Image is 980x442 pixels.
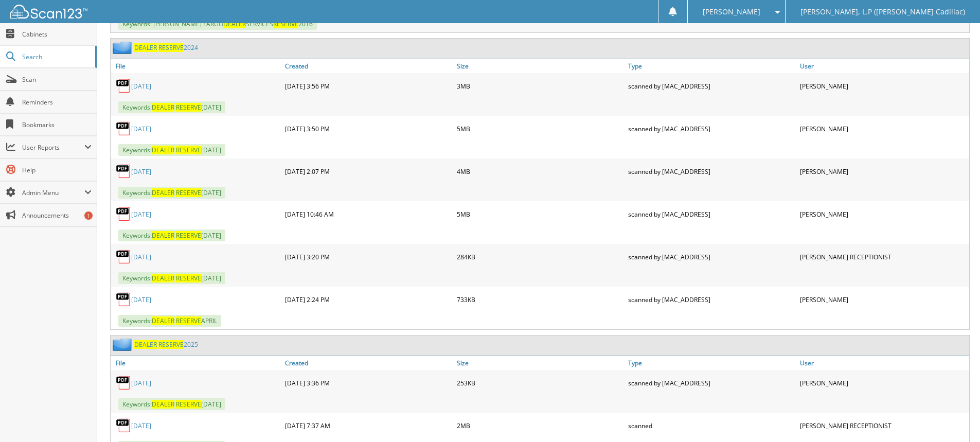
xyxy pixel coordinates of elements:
span: RESERVE [176,146,201,154]
span: RESERVE [176,188,201,197]
a: Type [626,356,797,370]
span: RESERVE [176,316,201,325]
div: 2MB [454,415,626,436]
a: [DATE] [131,295,151,304]
a: Size [454,59,626,73]
img: PDF.png [116,78,131,94]
span: Keywords: [DATE] [118,101,225,113]
div: scanned by [MAC_ADDRESS] [626,204,797,224]
span: RESERVE [176,274,201,282]
span: Keywords: [PERSON_NAME] FARGO SERVICES 2016 [118,18,317,30]
div: [DATE] 2:24 PM [282,289,454,310]
div: 3MB [454,76,626,96]
span: Bookmarks [22,120,92,129]
div: 5MB [454,118,626,139]
iframe: Chat Widget [929,393,980,442]
div: [PERSON_NAME] [797,118,969,139]
div: [PERSON_NAME] [797,76,969,96]
div: 4MB [454,161,626,182]
a: Size [454,356,626,370]
a: [DATE] [131,82,151,91]
img: folder2.png [113,338,134,351]
div: scanned by [MAC_ADDRESS] [626,118,797,139]
div: scanned by [MAC_ADDRESS] [626,289,797,310]
span: Cabinets [22,30,92,39]
span: RESERVE [176,103,201,112]
span: DEALER [152,316,174,325]
div: [PERSON_NAME] [797,373,969,393]
a: Created [282,356,454,370]
span: Keywords: [DATE] [118,272,225,284]
span: DEALER [152,146,174,154]
span: Announcements [22,211,92,220]
span: DEALER [134,43,157,52]
div: scanned by [MAC_ADDRESS] [626,373,797,393]
a: [DATE] [131,125,151,133]
span: Scan [22,75,92,84]
div: [DATE] 3:56 PM [282,76,454,96]
img: PDF.png [116,249,131,264]
img: PDF.png [116,206,131,222]
div: [DATE] 2:07 PM [282,161,454,182]
span: DEALER [223,20,246,28]
span: DEALER [134,340,157,349]
span: [PERSON_NAME] [703,9,760,15]
a: DEALER RESERVE2024 [134,43,198,52]
img: scan123-logo-white.svg [10,5,87,19]
img: PDF.png [116,418,131,433]
img: PDF.png [116,292,131,307]
a: File [111,59,282,73]
span: RESERVE [176,400,201,409]
div: 5MB [454,204,626,224]
div: [PERSON_NAME] RECEPTIONIST [797,415,969,436]
span: DEALER [152,400,174,409]
div: [DATE] 3:50 PM [282,118,454,139]
span: Keywords: [DATE] [118,187,225,199]
img: PDF.png [116,164,131,179]
span: DEALER [152,231,174,240]
a: Type [626,59,797,73]
div: [PERSON_NAME] [797,161,969,182]
span: RESERVE [158,340,184,349]
span: Keywords: [DATE] [118,229,225,241]
span: Reminders [22,98,92,107]
span: RESERVE [176,231,201,240]
a: [DATE] [131,210,151,219]
div: [DATE] 3:36 PM [282,373,454,393]
a: User [797,356,969,370]
div: scanned by [MAC_ADDRESS] [626,161,797,182]
img: PDF.png [116,375,131,391]
span: DEALER [152,103,174,112]
img: PDF.png [116,121,131,136]
a: User [797,59,969,73]
span: DEALER [152,274,174,282]
div: 253KB [454,373,626,393]
span: RESERVE [158,43,184,52]
a: [DATE] [131,167,151,176]
span: User Reports [22,143,84,152]
span: Search [22,52,90,61]
div: [PERSON_NAME] [797,289,969,310]
span: [PERSON_NAME], L.P ([PERSON_NAME] Cadillac) [800,9,965,15]
span: Keywords: [DATE] [118,398,225,410]
a: [DATE] [131,421,151,430]
a: DEALER RESERVE2025 [134,340,198,349]
div: [DATE] 7:37 AM [282,415,454,436]
span: Keywords: [DATE] [118,144,225,156]
span: RESERVE [273,20,298,28]
div: 733KB [454,289,626,310]
div: [DATE] 10:46 AM [282,204,454,224]
a: File [111,356,282,370]
div: 284KB [454,246,626,267]
div: [PERSON_NAME] [797,204,969,224]
div: scanned [626,415,797,436]
a: Created [282,59,454,73]
span: Help [22,166,92,174]
div: [PERSON_NAME] RECEPTIONIST [797,246,969,267]
div: [DATE] 3:20 PM [282,246,454,267]
img: folder2.png [113,41,134,54]
span: DEALER [152,188,174,197]
a: [DATE] [131,379,151,387]
div: scanned by [MAC_ADDRESS] [626,246,797,267]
